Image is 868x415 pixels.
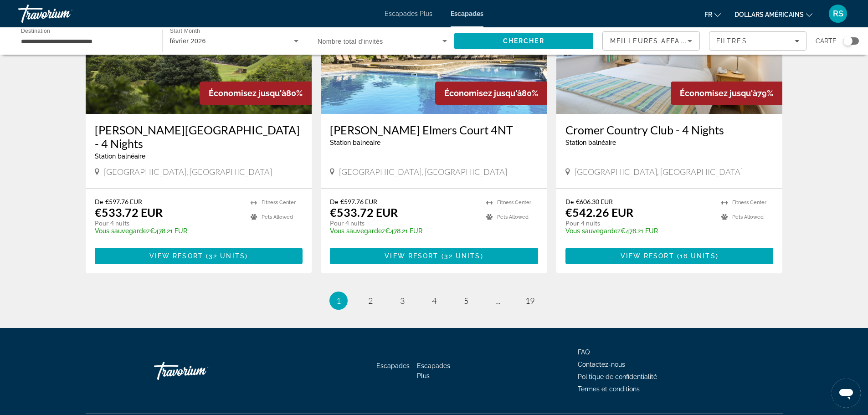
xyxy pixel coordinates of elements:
a: Contactez-nous [578,361,625,368]
span: Pets Allowed [732,214,764,220]
a: Escapades Plus [385,10,432,17]
p: €533.72 EUR [95,205,163,219]
span: ( ) [674,252,719,260]
span: Vous sauvegardez [565,227,621,235]
p: Pour 4 nuits [330,219,477,227]
span: Économisez jusqu'à [209,88,286,98]
span: 19 [525,296,534,306]
input: Select destination [21,36,150,47]
a: Escapades [376,362,410,369]
span: €597.76 EUR [105,198,142,205]
span: 1 [336,296,341,306]
a: [PERSON_NAME] Elmers Court 4NT [330,123,538,137]
a: Rentrer à la maison [154,357,245,384]
iframe: Bouton de lancement de la fenêtre de messagerie [832,379,861,408]
span: View Resort [621,252,674,260]
p: €542.26 EUR [565,205,633,219]
span: 5 [464,296,468,306]
p: €478.21 EUR [330,227,477,235]
span: février 2026 [170,37,206,45]
button: Menu utilisateur [826,4,850,23]
span: €606.30 EUR [576,198,613,205]
a: FAQ [578,348,590,356]
span: Pets Allowed [262,214,293,220]
a: Escapades [451,10,483,17]
a: Termes et conditions [578,385,640,393]
span: De [565,198,574,205]
button: View Resort(32 units) [95,248,303,264]
span: Carte [816,35,837,47]
span: ... [495,296,501,306]
span: 32 units [209,252,245,260]
span: [GEOGRAPHIC_DATA], [GEOGRAPHIC_DATA] [339,167,507,177]
span: Chercher [503,37,544,45]
p: €478.21 EUR [565,227,713,235]
a: Politique de confidentialité [578,373,657,380]
span: De [330,198,338,205]
span: Station balnéaire [330,139,380,146]
span: Vous sauvegardez [330,227,385,235]
span: ( ) [203,252,248,260]
span: 4 [432,296,437,306]
span: 32 units [444,252,481,260]
span: Filtres [716,37,747,45]
span: Économisez jusqu'à [680,88,757,98]
a: Cromer Country Club - 4 Nights [565,123,774,137]
span: Destination [21,28,50,34]
span: 16 units [680,252,716,260]
p: Pour 4 nuits [565,219,713,227]
span: Nombre total d'invités [318,38,383,45]
button: Changer de devise [734,8,812,21]
mat-select: Sort by [610,36,692,46]
span: 2 [368,296,373,306]
div: 80% [435,82,547,105]
p: €478.21 EUR [95,227,242,235]
span: Station balnéaire [565,139,616,146]
div: 80% [200,82,312,105]
button: View Resort(32 units) [330,248,538,264]
span: Station balnéaire [95,153,145,160]
span: €597.76 EUR [340,198,377,205]
button: View Resort(16 units) [565,248,774,264]
span: Vous sauvegardez [95,227,150,235]
font: dollars américains [734,11,804,18]
span: Économisez jusqu'à [444,88,522,98]
span: Fitness Center [497,200,531,205]
button: Filters [709,31,806,51]
button: Search [454,33,594,49]
font: fr [704,11,712,18]
span: Meilleures affaires [610,37,698,45]
span: Start Month [170,28,200,34]
p: Pour 4 nuits [95,219,242,227]
nav: Pagination [86,292,783,310]
a: Travorium [18,2,109,26]
span: [GEOGRAPHIC_DATA], [GEOGRAPHIC_DATA] [575,167,743,177]
span: Fitness Center [262,200,296,205]
span: 3 [400,296,405,306]
span: [GEOGRAPHIC_DATA], [GEOGRAPHIC_DATA] [104,167,272,177]
span: View Resort [149,252,203,260]
span: De [95,198,103,205]
span: View Resort [385,252,438,260]
a: [PERSON_NAME][GEOGRAPHIC_DATA] - 4 Nights [95,123,303,150]
span: ( ) [438,252,483,260]
span: Fitness Center [732,200,766,205]
div: 79% [671,82,782,105]
a: Escapades Plus [417,362,450,379]
p: €533.72 EUR [330,205,398,219]
button: Changer de langue [704,8,721,21]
